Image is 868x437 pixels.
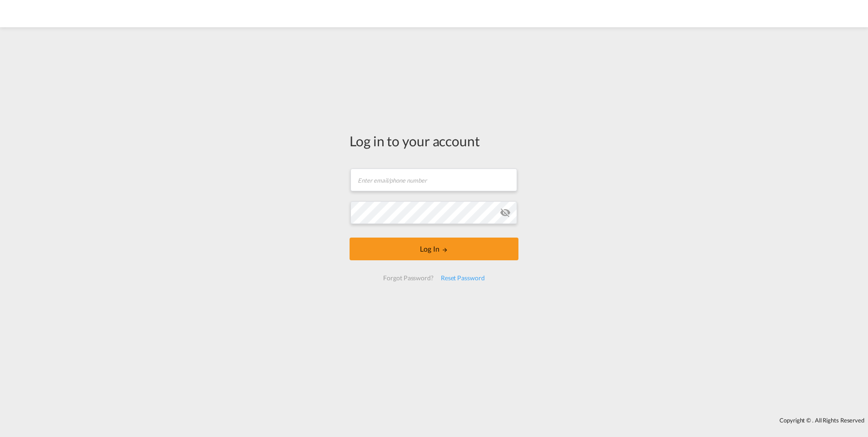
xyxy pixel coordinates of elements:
div: Forgot Password? [380,270,437,286]
div: Reset Password [437,270,488,286]
div: Log in to your account [350,131,518,150]
button: LOGIN [350,238,518,260]
md-icon: icon-eye-off [500,207,511,218]
input: Enter email/phone number [350,169,517,191]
